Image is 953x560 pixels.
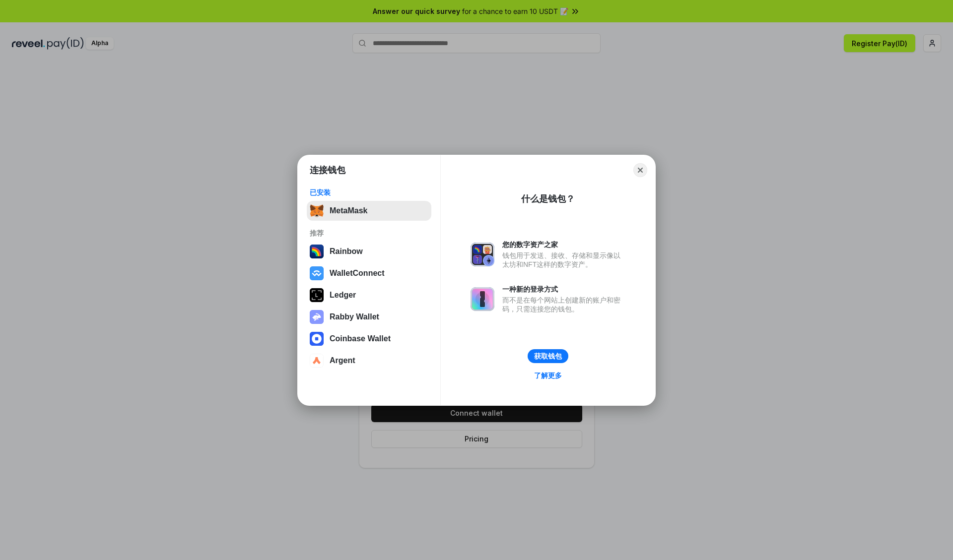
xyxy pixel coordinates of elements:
[502,285,625,294] div: 一种新的登录方式
[471,243,494,266] img: svg+xml,%3Csvg%20xmlns%3D%22http%3A%2F%2Fwww.w3.org%2F2000%2Fsvg%22%20fill%3D%22none%22%20viewBox...
[307,329,431,349] button: Coinbase Wallet
[310,164,345,176] h1: 连接钱包
[307,285,431,305] button: Ledger
[330,206,367,215] div: MetaMask
[310,204,324,218] img: svg+xml,%3Csvg%20fill%3D%22none%22%20height%3D%2233%22%20viewBox%3D%220%200%2035%2033%22%20width%...
[330,291,356,300] div: Ledger
[502,240,625,249] div: 您的数字资产之家
[330,247,363,256] div: Rainbow
[310,188,428,197] div: 已安装
[502,251,625,269] div: 钱包用于发送、接收、存储和显示像以太坊和NFT这样的数字资产。
[330,269,385,278] div: WalletConnect
[307,263,431,283] button: WalletConnect
[310,332,324,346] img: svg+xml,%3Csvg%20width%3D%2228%22%20height%3D%2228%22%20viewBox%3D%220%200%2028%2028%22%20fill%3D...
[310,229,428,238] div: 推荐
[307,242,431,261] button: Rainbow
[534,371,562,380] div: 了解更多
[310,354,324,368] img: svg+xml,%3Csvg%20width%3D%2228%22%20height%3D%2228%22%20viewBox%3D%220%200%2028%2028%22%20fill%3D...
[307,307,431,327] button: Rabby Wallet
[521,193,575,205] div: 什么是钱包？
[307,351,431,371] button: Argent
[310,310,324,324] img: svg+xml,%3Csvg%20xmlns%3D%22http%3A%2F%2Fwww.w3.org%2F2000%2Fsvg%22%20fill%3D%22none%22%20viewBox...
[633,163,647,177] button: Close
[471,287,494,311] img: svg+xml,%3Csvg%20xmlns%3D%22http%3A%2F%2Fwww.w3.org%2F2000%2Fsvg%22%20fill%3D%22none%22%20viewBox...
[502,296,625,313] div: 而不是在每个网站上创建新的账户和密码，只需连接您的钱包。
[330,312,379,321] div: Rabby Wallet
[534,352,562,361] div: 获取钱包
[307,201,431,221] button: MetaMask
[310,266,324,280] img: svg+xml,%3Csvg%20width%3D%2228%22%20height%3D%2228%22%20viewBox%3D%220%200%2028%2028%22%20fill%3D...
[330,334,391,343] div: Coinbase Wallet
[310,288,324,302] img: svg+xml,%3Csvg%20xmlns%3D%22http%3A%2F%2Fwww.w3.org%2F2000%2Fsvg%22%20width%3D%2228%22%20height%3...
[310,245,324,258] img: svg+xml,%3Csvg%20width%3D%22120%22%20height%3D%22120%22%20viewBox%3D%220%200%20120%20120%22%20fil...
[528,349,568,363] button: 获取钱包
[528,369,568,382] a: 了解更多
[330,356,355,365] div: Argent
